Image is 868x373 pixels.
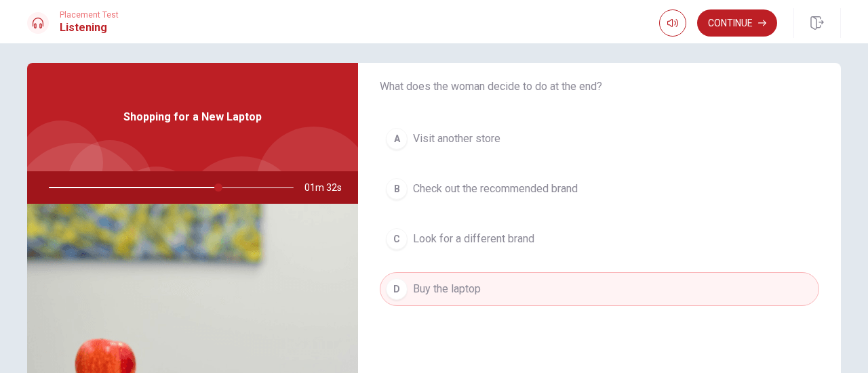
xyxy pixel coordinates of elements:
button: DBuy the laptop [380,272,819,306]
div: B [386,178,408,200]
h1: Listening [60,20,119,36]
span: Look for a different brand [413,231,534,247]
span: 01m 32s [304,171,353,204]
span: What does the woman decide to do at the end? [380,79,819,95]
button: CLook for a different brand [380,222,819,256]
span: Check out the recommended brand [413,181,578,197]
span: Shopping for a New Laptop [123,109,262,125]
div: A [386,128,408,150]
div: D [386,278,408,300]
div: C [386,228,408,250]
button: Continue [697,9,777,37]
button: AVisit another store [380,122,819,156]
span: Placement Test [60,10,119,20]
span: Buy the laptop [413,281,481,297]
span: Visit another store [413,131,500,147]
button: BCheck out the recommended brand [380,172,819,206]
